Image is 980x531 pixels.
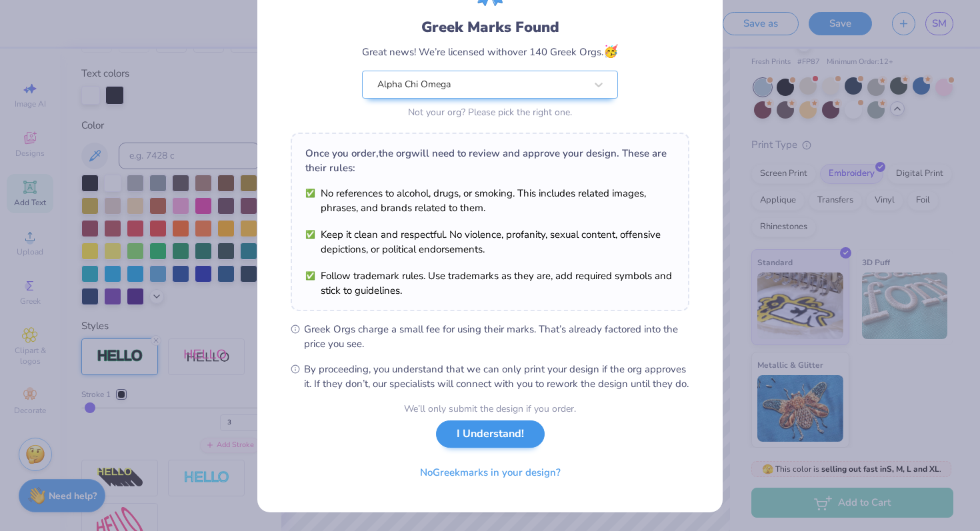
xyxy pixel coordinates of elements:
[305,268,675,298] li: Follow trademark rules. Use trademarks as they are, add required symbols and stick to guidelines.
[305,146,675,175] div: Once you order, the org will need to review and approve your design. These are their rules:
[436,420,545,448] button: I Understand!
[362,17,618,38] div: Greek Marks Found
[304,322,689,351] span: Greek Orgs charge a small fee for using their marks. That’s already factored into the price you see.
[362,105,618,119] div: Not your org? Please pick the right one.
[409,459,572,486] button: NoGreekmarks in your design?
[404,402,576,416] div: We’ll only submit the design if you order.
[305,227,675,257] li: Keep it clean and respectful. No violence, profanity, sexual content, offensive depictions, or po...
[362,43,618,61] div: Great news! We’re licensed with over 140 Greek Orgs.
[304,362,689,391] span: By proceeding, you understand that we can only print your design if the org approves it. If they ...
[305,186,675,215] li: No references to alcohol, drugs, or smoking. This includes related images, phrases, and brands re...
[603,43,618,59] span: 🥳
